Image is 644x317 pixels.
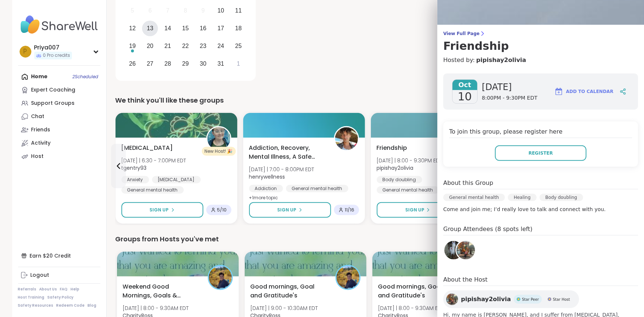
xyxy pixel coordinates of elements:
[209,266,232,289] img: CharityRoss
[231,56,247,72] div: Choose Saturday, November 1st, 2025
[24,47,27,56] span: P
[18,97,100,110] a: Support Groups
[517,297,520,301] img: Star Peer
[150,207,169,213] span: Sign Up
[121,176,149,183] div: Anxiety
[286,185,348,192] div: General mental health
[200,59,207,69] div: 30
[39,287,57,292] a: About Us
[553,297,570,302] span: Star Host
[182,41,189,51] div: 22
[18,137,100,150] a: Activity
[217,23,224,33] div: 17
[377,164,414,172] b: pipishay2olivia
[125,3,141,19] div: Not available Sunday, October 5th, 2025
[235,6,242,15] div: 11
[125,38,141,54] div: Choose Sunday, October 19th, 2025
[121,164,147,172] b: tgentry93
[195,21,211,37] div: Choose Thursday, October 16th, 2025
[165,59,171,69] div: 28
[458,90,472,103] span: 10
[200,41,207,51] div: 23
[88,303,97,308] a: Blog
[249,166,314,173] span: [DATE] | 7:00 - 8:00PM EDT
[129,23,136,33] div: 12
[377,144,407,152] span: Friendship
[121,144,173,152] span: [MEDICAL_DATA]
[251,304,318,312] span: [DATE] | 9:00 - 10:30AM EDT
[249,202,331,218] button: Sign Up
[443,39,638,53] h3: Friendship
[249,144,326,161] span: Addiction, Recovery, Mental Illness, A Safe Space
[551,83,617,100] button: Add to Calendar
[147,59,154,69] div: 27
[443,290,579,308] a: pipishay2oliviapipishay2oliviaStar PeerStar PeerStar HostStar Host
[18,287,37,292] a: Referrals
[202,147,236,156] div: New Host! 🎉
[18,12,100,38] img: ShareWell Nav Logo
[378,304,444,312] span: [DATE] | 8:00 - 9:30AM EDT
[495,145,586,161] button: Register
[18,83,100,97] a: Expert Coaching
[31,126,51,134] div: Friends
[142,38,158,54] div: Choose Monday, October 20th, 2025
[443,275,638,286] h4: About the Host
[345,207,355,213] span: 11 / 16
[129,59,136,69] div: 26
[217,207,227,213] span: 5 / 10
[443,194,505,201] div: General mental health
[121,186,184,194] div: General mental health
[31,113,45,120] div: Chat
[184,6,187,15] div: 8
[18,295,45,300] a: Host Training
[213,3,229,19] div: Choose Friday, October 10th, 2025
[231,21,247,37] div: Choose Saturday, October 18th, 2025
[443,206,638,213] p: Come and join me; I’d really love to talk and connect with you.
[125,21,141,37] div: Choose Sunday, October 12th, 2025
[377,186,439,194] div: General mental health
[160,3,176,19] div: Not available Tuesday, October 7th, 2025
[18,123,100,137] a: Friends
[31,86,76,94] div: Expert Coaching
[200,23,207,33] div: 16
[482,94,538,102] span: 8:00PM - 9:30PM EDT
[443,56,638,65] h4: Hosted by:
[249,185,283,192] div: Addiction
[217,6,224,15] div: 10
[249,173,285,180] b: henrywellness
[31,153,44,160] div: Host
[71,287,80,292] a: Help
[160,38,176,54] div: Choose Tuesday, October 21st, 2025
[444,241,463,259] img: Emil2207
[461,295,511,304] span: pipishay2olivia
[131,6,134,15] div: 5
[405,207,424,213] span: Sign Up
[116,95,623,106] div: We think you'll like these groups
[217,41,224,51] div: 24
[237,59,240,69] div: 1
[213,38,229,54] div: Choose Friday, October 24th, 2025
[377,157,442,164] span: [DATE] | 8:00 - 9:30PM EDT
[213,21,229,37] div: Choose Friday, October 17th, 2025
[455,240,476,261] a: pipishay2olivia
[182,23,189,33] div: 15
[452,80,477,90] span: Oct
[56,303,85,308] a: Redeem Code
[148,6,152,15] div: 6
[566,88,613,95] span: Add to Calendar
[508,194,537,201] div: Healing
[178,3,193,19] div: Not available Wednesday, October 8th, 2025
[166,6,169,15] div: 7
[48,295,74,300] a: Safety Policy
[18,303,54,308] a: Safety Resources
[142,3,158,19] div: Not available Monday, October 6th, 2025
[123,282,200,300] span: Weekend Good Mornings, Goals & Gratitude's
[337,266,359,289] img: CharityRoss
[377,202,459,218] button: Sign Up
[18,150,100,163] a: Host
[554,87,563,96] img: ShareWell Logomark
[476,56,526,65] a: pipishay2olivia
[165,41,171,51] div: 21
[125,56,141,72] div: Choose Sunday, October 26th, 2025
[443,31,638,53] a: View Full PageFriendship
